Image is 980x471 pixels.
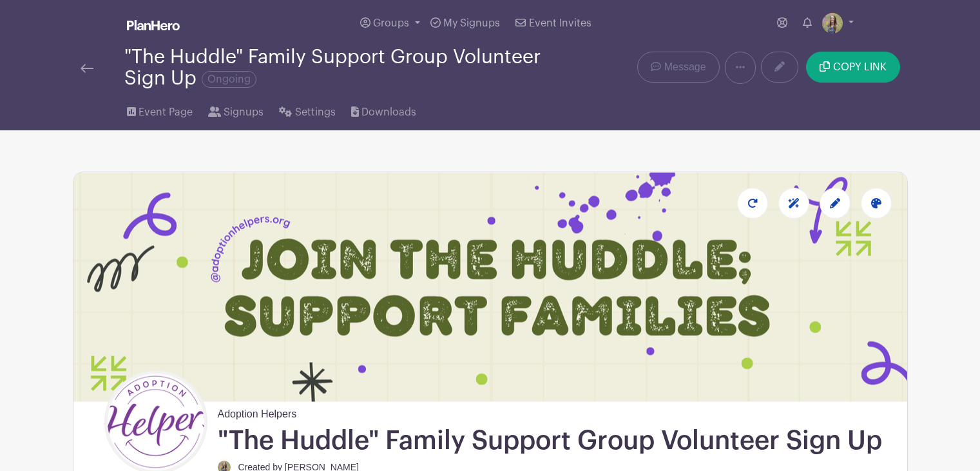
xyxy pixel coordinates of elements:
a: Message [637,52,719,83]
span: Event Page [139,105,193,120]
img: logo_white-6c42ec7e38ccf1d336a20a19083b03d10ae64f83f12c07503d8b9e83406b4c7d.svg [127,20,180,30]
span: Downloads [361,105,416,120]
img: back-arrow-29a5d9b10d5bd6ae65dc969a981735edf675c4d7a1fe02e03b50dbd4ba3cdb55.svg [81,64,93,73]
span: My Signups [443,18,500,28]
span: COPY LINK [833,62,887,72]
a: Settings [279,89,335,130]
button: COPY LINK [806,52,899,83]
a: Event Page [127,89,193,130]
h1: "The Huddle" Family Support Group Volunteer Sign Up [218,425,882,457]
span: Ongoing [202,71,256,88]
span: Settings [295,105,336,120]
img: IMG_0582.jpg [822,13,843,34]
span: Event Invites [529,18,591,28]
a: Signups [208,89,264,130]
span: Message [664,59,706,75]
span: Signups [224,105,264,120]
img: AH%20Logo%20Smile-Flat-RBG%20(1).jpg [108,374,204,470]
img: event_banner_8604.png [73,172,907,401]
span: Groups [373,18,409,28]
span: Adoption Helpers [218,401,297,422]
a: Downloads [351,89,416,130]
div: "The Huddle" Family Support Group Volunteer Sign Up [124,46,542,89]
